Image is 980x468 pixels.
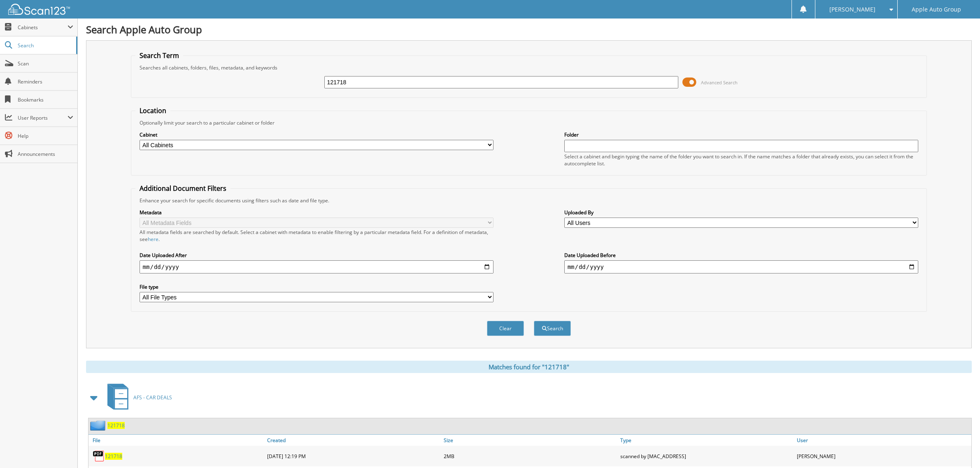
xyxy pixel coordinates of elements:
span: Advanced Search [701,79,738,86]
span: Scan [18,60,73,67]
legend: Location [135,106,170,115]
a: Size [442,435,618,446]
img: folder2.png [90,420,107,431]
legend: Additional Document Filters [135,184,230,193]
img: PDF.png [93,450,105,462]
button: Clear [487,321,524,336]
span: [PERSON_NAME] [829,7,875,12]
span: Search [18,42,72,49]
a: here [148,236,158,243]
div: All metadata fields are searched by default. Select a cabinet with metadata to enable filtering b... [140,229,494,243]
a: 121718 [107,422,125,429]
input: start [140,260,494,273]
label: Cabinet [140,131,494,138]
span: Announcements [18,151,73,158]
label: File type [140,283,494,290]
span: Apple Auto Group [912,7,961,12]
span: Cabinets [18,24,68,31]
span: Bookmarks [18,96,73,103]
label: Metadata [140,209,494,216]
div: [DATE] 12:19 PM [265,448,442,464]
img: scan123-logo-white.svg [8,4,70,15]
span: Help [18,132,73,139]
label: Folder [564,131,919,138]
button: Search [534,321,571,336]
h1: Search Apple Auto Group [86,23,972,36]
div: Matches found for "121718" [86,361,972,373]
label: Uploaded By [564,209,919,216]
div: Optionally limit your search to a particular cabinet or folder [135,119,923,126]
label: Date Uploaded Before [564,252,919,259]
div: 2MB [442,448,618,464]
div: scanned by [MAC_ADDRESS] [618,448,795,464]
div: Enhance your search for specific documents using filters such as date and file type. [135,197,923,204]
a: Created [265,435,442,446]
input: end [564,260,919,273]
a: File [88,435,265,446]
a: 121718 [105,453,122,460]
a: User [795,435,971,446]
label: Date Uploaded After [140,252,494,259]
span: Reminders [18,78,73,85]
a: Type [618,435,795,446]
div: Searches all cabinets, folders, files, metadata, and keywords [135,64,923,71]
legend: Search Term [135,51,183,60]
div: Select a cabinet and begin typing the name of the folder you want to search in. If the name match... [564,153,919,167]
span: AFS - CAR DEALS [133,394,172,401]
div: [PERSON_NAME] [795,448,971,464]
span: User Reports [18,114,68,121]
a: AFS - CAR DEALS [102,381,172,414]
